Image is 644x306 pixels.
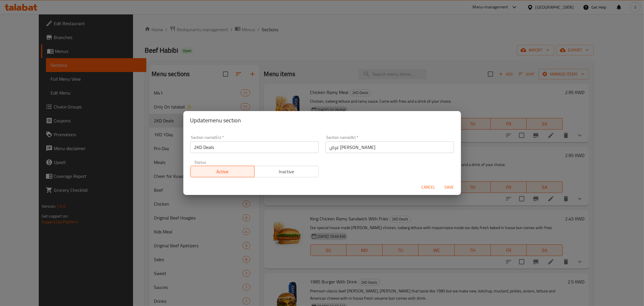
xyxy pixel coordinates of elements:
span: Cancel [422,184,436,191]
input: Please enter section name(ar) [326,141,454,153]
h2: Update menu section [190,116,454,125]
button: Save [440,182,459,193]
button: Cancel [419,182,438,193]
span: Inactive [257,167,316,176]
button: Active [190,166,255,177]
input: Please enter section name(en) [190,141,319,153]
span: Active [193,167,252,176]
button: Inactive [254,166,319,177]
span: Save [442,184,456,191]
